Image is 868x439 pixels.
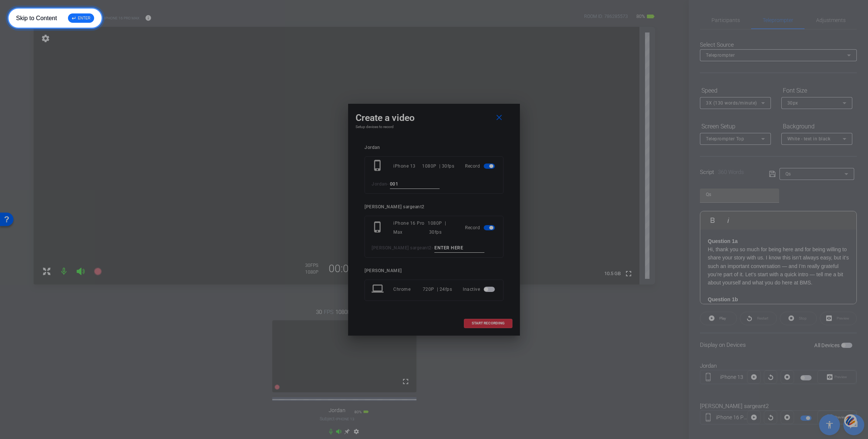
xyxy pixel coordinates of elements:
button: START RECORDING [464,319,512,328]
div: Create a video [356,111,512,125]
div: iPhone 16 Pro Max [393,219,428,237]
div: iPhone 13 [393,159,422,173]
div: Record [465,159,496,173]
div: Jordan [365,145,503,150]
span: - [432,245,434,250]
mat-icon: phone_iphone [372,159,385,173]
div: 720P | 24fps [423,283,452,296]
h4: Setup devices to record [356,125,512,129]
span: Jordan [372,181,387,187]
mat-icon: laptop [372,283,385,296]
mat-icon: phone_iphone [372,221,385,234]
span: [PERSON_NAME] sargeant2 [372,245,432,250]
div: [PERSON_NAME] [365,268,503,274]
img: svg+xml;base64,PHN2ZyB3aWR0aD0iNDQiIGhlaWdodD0iNDQiIHZpZXdCb3g9IjAgMCA0NCA0NCIgZmlsbD0ibm9uZSIgeG... [844,414,857,428]
div: [PERSON_NAME] sargeant2 [365,204,503,210]
div: 1080P | 30fps [428,219,454,237]
div: Inactive [463,283,496,296]
mat-icon: close [495,113,504,122]
input: ENTER HERE [390,180,440,189]
div: 1080P | 30fps [422,159,454,173]
div: Chrome [393,283,423,296]
span: START RECORDING [472,321,505,325]
input: ENTER HERE [434,243,484,253]
div: Record [465,219,496,237]
span: - [387,181,389,187]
